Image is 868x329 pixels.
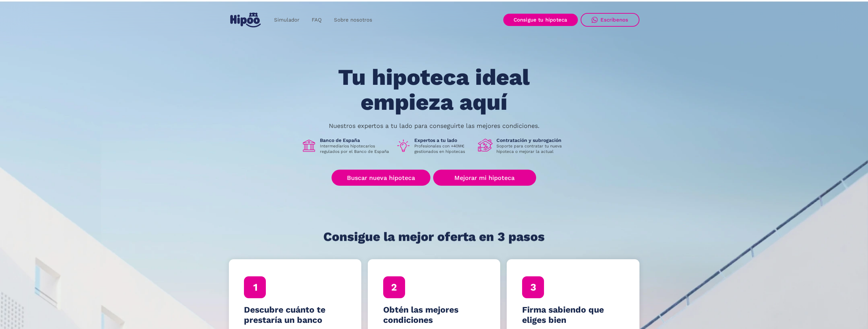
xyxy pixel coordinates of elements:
a: Consigue tu hipoteca [503,14,578,26]
h1: Tu hipoteca ideal empieza aquí [304,65,563,115]
h4: Firma sabiendo que eliges bien [522,305,624,325]
div: Escríbenos [600,17,629,23]
a: Buscar nueva hipoteca [332,170,430,186]
a: FAQ [306,13,328,27]
p: Nuestros expertos a tu lado para conseguirte las mejores condiciones. [329,123,540,129]
h1: Expertos a tu lado [414,137,472,143]
a: home [229,10,262,30]
a: Simulador [268,13,306,27]
a: Mejorar mi hipoteca [433,170,536,186]
p: Soporte para contratar tu nueva hipoteca o mejorar la actual [496,143,567,154]
p: Intermediarios hipotecarios regulados por el Banco de España [320,143,390,154]
h1: Consigue la mejor oferta en 3 pasos [323,230,545,244]
h4: Descubre cuánto te prestaría un banco [244,305,346,325]
a: Sobre nosotros [328,13,378,27]
h4: Obtén las mejores condiciones [383,305,485,325]
p: Profesionales con +40M€ gestionados en hipotecas [414,143,472,154]
h1: Banco de España [320,137,390,143]
h1: Contratación y subrogación [496,137,567,143]
a: Escríbenos [581,13,639,27]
